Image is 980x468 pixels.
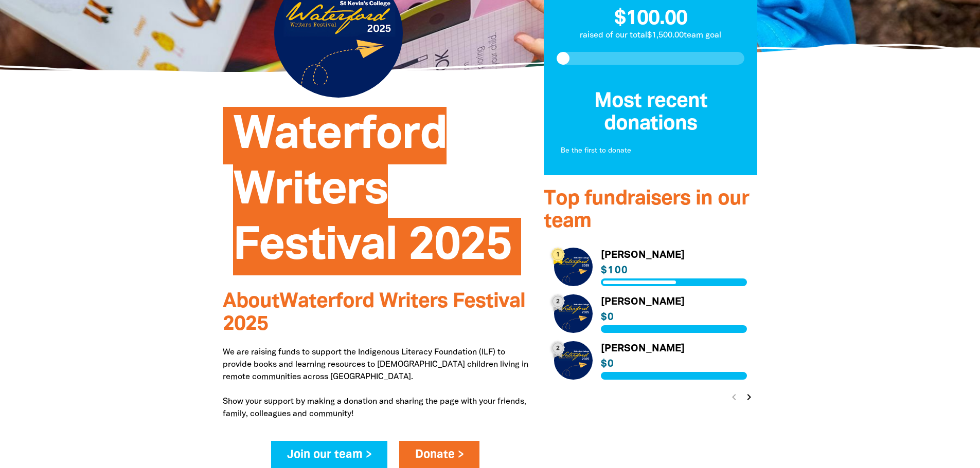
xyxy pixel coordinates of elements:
[551,248,565,261] div: 1
[551,341,565,355] div: 2
[544,190,749,231] span: Top fundraisers in our team
[561,146,741,156] p: Be the first to donate
[223,346,528,420] p: We are raising funds to support the Indigenous Literacy Foundation (ILF) to provide books and lea...
[741,390,756,404] button: Next page
[544,29,758,42] p: raised of our total $1,500.00 team goal
[557,90,745,162] div: Donation stream
[557,90,745,136] h3: Most recent donations
[614,9,687,28] span: $100.00
[743,391,755,403] i: chevron_right
[233,115,511,275] span: Waterford Writers Festival 2025
[551,294,565,308] div: 2
[557,140,745,162] div: Paginated content
[554,248,747,396] div: Paginated content
[223,292,525,334] span: About Waterford Writers Festival 2025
